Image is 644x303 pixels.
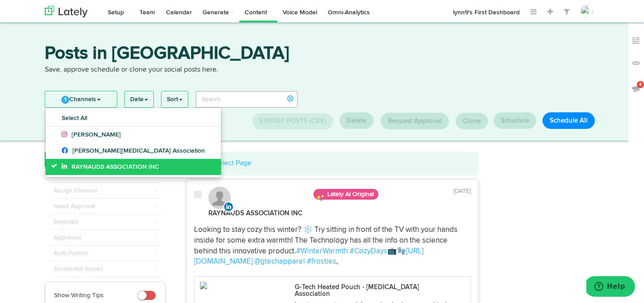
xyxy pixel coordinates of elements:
[350,248,387,255] a: #CozyDays
[125,91,153,107] a: Date
[214,160,251,167] a: Select Page
[54,218,78,226] span: Rejected
[381,113,449,129] button: Request Approval
[62,148,205,154] span: [PERSON_NAME][MEDICAL_DATA] Association
[54,249,89,258] span: Auto Publish
[456,113,488,129] button: Clone
[295,284,449,297] p: G-Tech Heated Pouch - [MEDICAL_DATA] Association
[155,265,157,273] span: -
[208,210,302,217] strong: RAYNAUDS ASSOCIATION INC
[631,59,640,68] img: links_off.svg
[223,201,234,212] img: linkedin.svg
[54,186,97,195] span: Assign Channel
[195,91,298,108] input: Search
[252,113,333,129] button: Export Posts (CSV)
[62,132,121,138] span: [PERSON_NAME]
[155,249,157,258] span: -
[54,233,81,242] span: Approved
[161,91,188,107] a: Sort
[631,84,640,93] img: announcements_off.svg
[307,258,336,265] a: #frosties
[453,188,471,194] time: [DATE]
[45,65,599,75] p: Save, approve schedule or clone your social posts here.
[45,91,117,107] a: 1Channels
[631,36,640,45] img: keywords_off.svg
[586,276,635,299] iframe: Opens a widget where you can find more information
[54,202,95,211] span: Need Approval
[316,193,325,202] img: sparkles.png
[54,265,103,273] span: Scheduled Issues
[542,112,595,129] button: Schedule All
[54,292,104,299] span: Show Writing Tips
[200,282,289,289] img: svgU4yklQ0yNadPsGoK8
[155,233,157,242] span: -
[62,164,159,170] span: RAYNAUDS ASSOCIATION INC
[388,118,442,124] span: Request Approval
[336,258,338,265] span: ,
[155,186,157,195] span: -
[463,118,481,124] span: Clone
[254,258,305,265] a: @gtechapparel
[339,112,373,129] button: Delete
[387,248,406,255] span: 📺🧤
[296,248,348,255] a: #WinterWarmth
[314,189,378,200] span: Lately AI Original
[580,5,593,18] img: OhcUycdS6u5e6MDkMfFl
[46,110,221,126] a: Select All
[155,218,157,226] span: -
[45,6,88,17] img: logo_lately_bg_light.svg
[637,81,644,88] span: 4
[194,226,459,255] span: Looking to stay cozy this winter? ❄️ Try sitting in front of the TV with your hands inside for so...
[208,187,231,209] img: avatar_blank.jpg
[61,96,69,104] span: 1
[45,45,599,65] h3: Posts in [GEOGRAPHIC_DATA]
[494,112,536,129] button: Schedule
[155,202,157,211] span: -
